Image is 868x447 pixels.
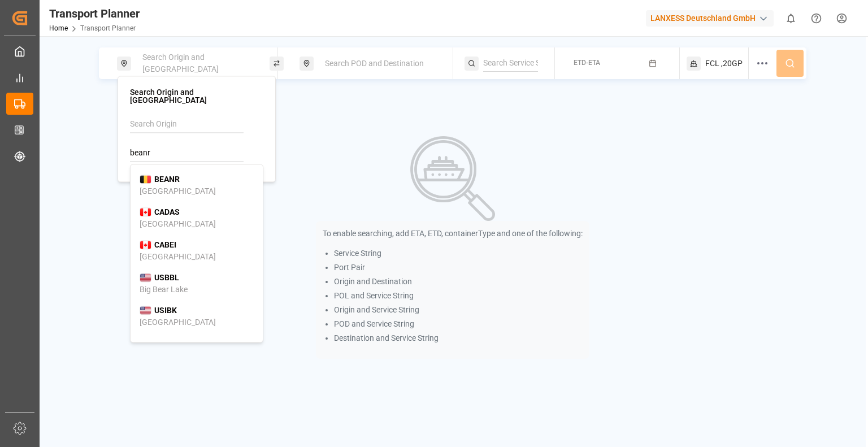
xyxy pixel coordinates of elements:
span: FCL [705,58,719,70]
div: [GEOGRAPHIC_DATA] [140,185,216,197]
h4: Search Origin and [GEOGRAPHIC_DATA] [130,88,263,104]
img: country [140,306,151,315]
b: USIBK [154,306,177,315]
span: Search POD and Destination [325,59,424,68]
li: Service String [334,248,583,259]
li: Origin and Service String [334,304,583,316]
img: country [140,208,151,217]
li: Origin and Destination [334,276,583,288]
button: Help Center [804,6,829,31]
div: [GEOGRAPHIC_DATA] [140,218,216,230]
p: To enable searching, add ETA, ETD, containerType and one of the following: [323,228,583,240]
input: Search Service String [483,55,538,72]
div: [GEOGRAPHIC_DATA] [140,251,216,263]
button: show 0 new notifications [778,6,804,31]
div: Big Bear Lake [140,284,188,296]
b: BEANR [154,175,180,184]
span: Search Origin and [GEOGRAPHIC_DATA] [142,53,219,73]
img: Search [410,136,495,221]
li: Destination and Service String [334,332,583,344]
span: ETD-ETA [574,59,600,67]
div: [GEOGRAPHIC_DATA] [140,316,216,328]
img: country [140,175,151,184]
div: LANXESS Deutschland GmbH [646,10,774,27]
li: POL and Service String [334,290,583,302]
div: Transport Planner [49,5,140,22]
input: Search Origin [130,116,244,133]
button: ETD-ETA [562,53,672,75]
li: POD and Service String [334,318,583,330]
img: country [140,274,151,283]
img: country [140,241,151,250]
b: CABEI [154,240,176,249]
b: CADAS [154,207,180,216]
span: ,20GP [721,58,743,70]
button: LANXESS Deutschland GmbH [646,7,778,29]
input: Search POL [130,145,244,162]
li: Port Pair [334,262,583,274]
b: USBBL [154,273,179,282]
a: Home [49,24,68,32]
